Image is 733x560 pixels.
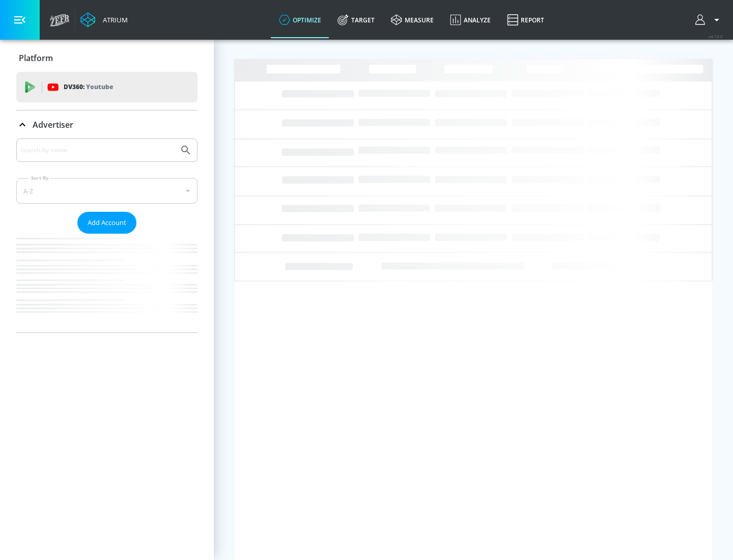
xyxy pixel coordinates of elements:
a: Report [499,2,552,38]
p: DV360: [64,81,113,93]
button: Add Account [77,212,136,234]
a: Analyze [442,2,499,38]
p: Platform [19,52,53,64]
input: Search by name [20,144,175,157]
a: optimize [271,2,329,38]
div: Advertiser [16,110,198,139]
div: Atrium [99,15,128,24]
span: Add Account [88,217,126,229]
label: Sort By [29,175,51,181]
div: Advertiser [16,138,198,332]
p: Youtube [86,81,113,92]
a: measure [383,2,442,38]
div: A-Z [16,178,198,204]
div: DV360: Youtube [16,72,198,102]
nav: list of Advertiser [16,234,198,332]
span: v 4.19.0 [709,34,723,39]
p: Advertiser [33,119,73,130]
a: Target [329,2,383,38]
div: Platform [16,44,198,72]
a: Atrium [80,12,128,27]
